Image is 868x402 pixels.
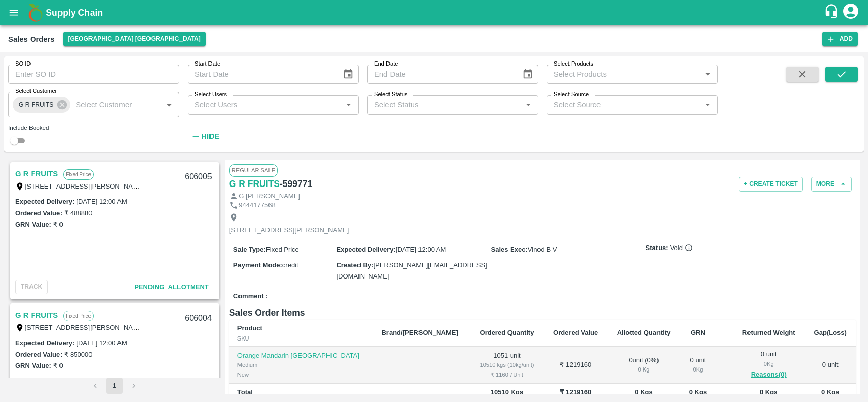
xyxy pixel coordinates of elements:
label: GRN Value: [15,362,51,369]
b: Total [237,388,253,396]
label: [DATE] 12:00 AM [76,339,127,347]
label: SO ID [15,60,31,68]
p: Orange Mandarin [GEOGRAPHIC_DATA] [237,351,366,361]
b: 0 Kgs [760,388,777,396]
button: Choose date [518,65,537,84]
div: 0 Kg [688,365,707,374]
input: Select Users [191,98,339,111]
b: Ordered Quantity [480,329,534,336]
div: 0 Kg [741,359,797,368]
label: ₹ 0 [53,221,63,228]
span: G R FRUITS [13,100,59,110]
img: logo [25,3,46,23]
p: Fixed Price [63,169,94,180]
label: Select Products [554,60,593,68]
label: Comment : [233,292,268,301]
b: Returned Weight [742,329,795,336]
p: Fixed Price [63,311,94,321]
b: 0 Kgs [821,388,839,396]
input: Select Source [550,98,698,111]
div: 0 unit ( 0 %) [616,356,672,375]
label: ₹ 488880 [64,209,92,217]
label: ₹ 0 [53,362,63,369]
a: G R FRUITS [15,167,58,180]
input: Start Date [188,65,335,84]
div: New [237,370,366,379]
div: account of current user [842,2,860,23]
span: credit [282,261,298,269]
button: + Create Ticket [739,177,803,192]
h6: Sales Order Items [229,305,856,320]
div: Include Booked [8,123,179,132]
span: Regular Sale [229,164,278,176]
label: [DATE] 12:00 AM [76,198,127,205]
label: Expected Delivery : [15,198,74,205]
button: More [811,177,852,192]
label: Select Status [374,90,408,99]
span: Vinod B V [528,245,557,253]
b: Product [237,324,262,332]
b: 0 Kgs [689,388,707,396]
label: Select Customer [15,87,57,96]
div: 606005 [178,165,218,189]
label: Start Date [195,60,220,68]
label: Sale Type : [233,245,266,253]
a: G R FRUITS [229,177,280,191]
div: SKU [237,334,366,343]
span: Pending_Allotment [134,283,209,291]
label: Sales Exec : [491,245,528,253]
td: ₹ 1219160 [544,347,607,384]
label: Status: [646,243,668,253]
b: ₹ 1219160 [560,388,591,396]
div: G R FRUITS [13,97,70,113]
h6: - 599771 [280,177,312,191]
div: 0 unit [741,350,797,380]
td: 1051 unit [470,347,544,384]
label: Payment Mode : [233,261,282,269]
div: 0 Kg [616,365,672,374]
p: 9444177568 [238,201,275,210]
b: GRN [691,329,705,336]
b: Gap(Loss) [814,329,847,336]
label: Select Users [195,90,227,99]
label: [STREET_ADDRESS][PERSON_NAME] [25,182,145,190]
div: 606004 [178,306,218,330]
span: Void [670,243,693,253]
div: ₹ 1160 / Unit [478,370,536,379]
b: Allotted Quantity [617,329,671,336]
label: Expected Delivery : [15,339,74,347]
label: Select Source [554,90,589,99]
label: Created By : [336,261,373,269]
label: ₹ 850000 [64,351,92,358]
span: Fixed Price [266,245,299,253]
input: Select Products [550,68,698,81]
strong: Hide [201,132,219,140]
label: GRN Value: [15,221,51,228]
button: open drawer [2,1,25,24]
button: page 1 [106,378,123,394]
a: G R FRUITS [15,308,58,322]
input: Enter SO ID [8,65,179,84]
input: End Date [367,65,514,84]
label: Ordered Value: [15,209,62,217]
button: Choose date [339,65,358,84]
div: Medium [237,360,366,369]
label: [STREET_ADDRESS][PERSON_NAME] [25,323,145,331]
b: 10510 Kgs [491,388,523,396]
div: 10510 kgs (10kg/unit) [478,360,536,369]
td: 0 unit [805,347,856,384]
nav: pagination navigation [85,378,143,394]
b: 0 Kgs [635,388,652,396]
div: Sales Orders [8,33,55,46]
label: Expected Delivery : [336,245,395,253]
button: Open [342,98,355,111]
label: Ordered Value: [15,351,62,358]
b: Ordered Value [553,329,598,336]
button: Select DC [63,32,206,46]
div: 0 unit [688,356,707,375]
input: Select Status [370,98,519,111]
div: customer-support [824,4,842,22]
p: G [PERSON_NAME] [238,192,300,201]
a: Supply Chain [46,6,824,20]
